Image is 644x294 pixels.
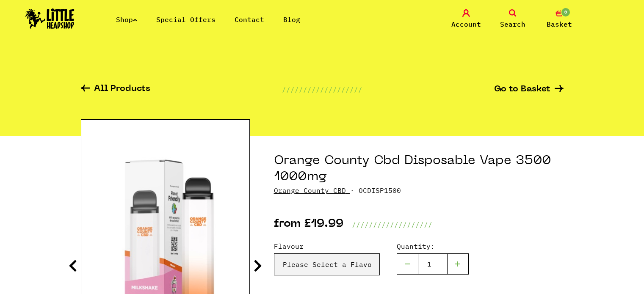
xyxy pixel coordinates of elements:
[494,85,564,94] a: Go to Basket
[397,241,469,251] label: Quantity:
[25,8,75,29] img: Little Head Shop Logo
[538,9,580,29] a: 0 Basket
[282,84,362,94] p: ///////////////////
[492,9,534,29] a: Search
[81,85,150,94] a: All Products
[274,241,380,251] label: Flavour
[274,220,343,230] p: from £19.99
[500,19,525,29] span: Search
[274,185,564,195] p: · OCDISP1500
[235,15,264,24] a: Contact
[561,7,571,17] span: 0
[283,15,300,24] a: Blog
[274,153,564,185] h1: Orange County Cbd Disposable Vape 3500 1000mg
[116,15,137,24] a: Shop
[352,220,432,230] p: ///////////////////
[418,253,448,275] input: 1
[547,19,572,29] span: Basket
[451,19,481,29] span: Account
[156,15,216,24] a: Special Offers
[274,186,346,195] a: Orange County CBD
